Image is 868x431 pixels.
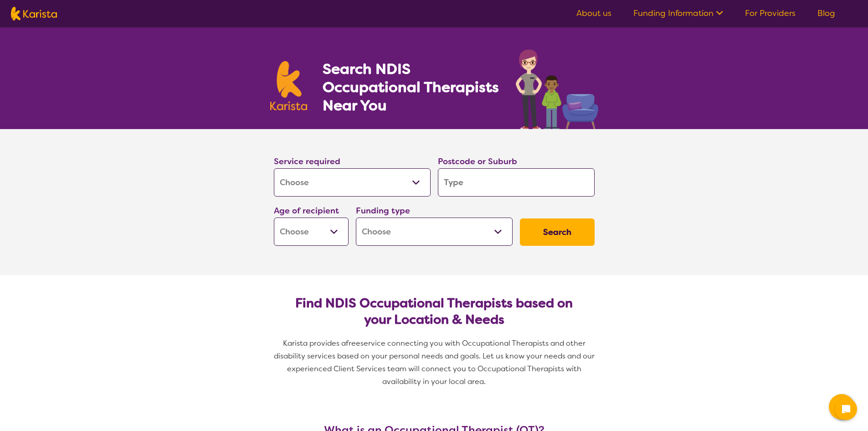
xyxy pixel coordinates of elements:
[438,156,517,167] label: Postcode or Suburb
[829,394,854,420] button: Channel Menu
[281,295,587,328] h2: Find NDIS Occupational Therapists based on your Location & Needs
[323,60,500,114] h1: Search NDIS Occupational Therapists Near You
[283,338,346,348] span: Karista provides a
[817,8,835,19] a: Blog
[745,8,796,19] a: For Providers
[270,61,308,110] img: Karista logo
[516,49,598,129] img: occupational-therapy
[356,205,410,216] label: Funding type
[576,8,611,19] a: About us
[346,338,360,348] span: free
[274,205,339,216] label: Age of recipient
[274,338,596,386] span: service connecting you with Occupational Therapists and other disability services based on your p...
[11,7,57,21] img: Karista logo
[520,218,595,246] button: Search
[633,8,723,19] a: Funding Information
[438,168,595,197] input: Type
[274,156,340,167] label: Service required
